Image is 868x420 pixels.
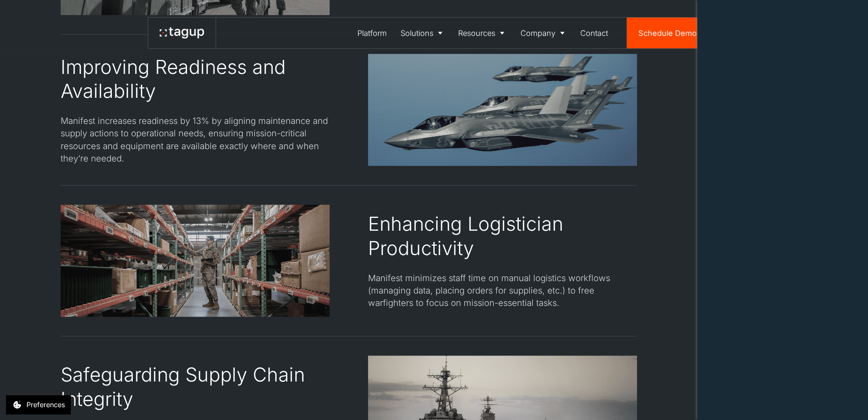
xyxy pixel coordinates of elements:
a: Contact [574,18,615,48]
a: Resources [452,18,514,48]
div: Solutions [400,27,433,39]
div: Contact [580,27,608,39]
div: Preferences [26,399,65,410]
div: Enhancing Logistician Productivity [368,212,637,260]
div: Company [520,27,555,39]
div: Improving Readiness and Availability [61,55,330,103]
a: Schedule Demo [627,18,720,48]
div: Schedule Demo [638,27,697,39]
a: Platform [351,18,394,48]
div: Manifest increases readiness by 13% by aligning maintenance and supply actions to operational nee... [61,115,330,164]
a: Company [514,18,574,48]
a: Solutions [394,18,452,48]
div: Safeguarding Supply Chain Integrity [61,363,330,411]
div: Platform [357,27,387,39]
div: Resources [458,27,495,39]
div: Manifest minimizes staff time on manual logistics workflows (managing data, placing orders for su... [368,272,637,309]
